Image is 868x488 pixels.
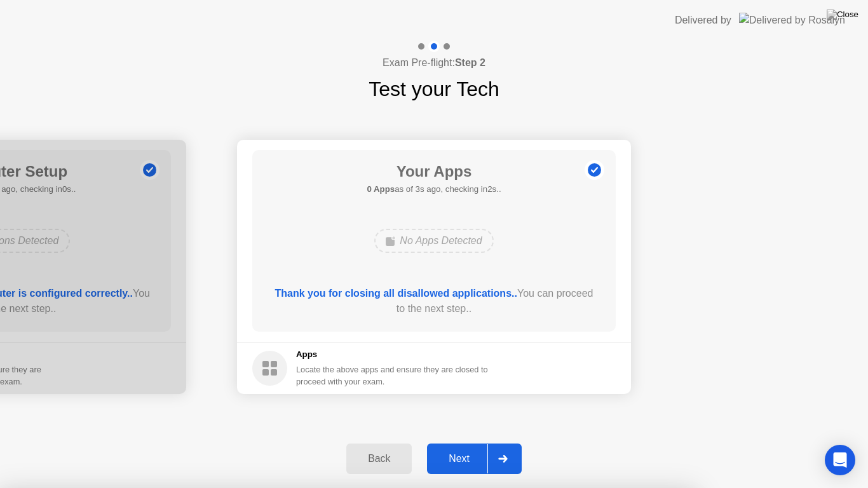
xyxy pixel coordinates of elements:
h4: Exam Pre-flight: [383,55,485,71]
div: Back [350,453,408,464]
img: Delivered by Rosalyn [739,13,845,27]
div: No Apps Detected [374,229,493,253]
div: You can proceed to the next step.. [271,286,598,316]
div: Locate the above apps and ensure they are closed to proceed with your exam. [296,363,489,388]
div: Open Intercom Messenger [825,445,855,475]
h5: as of 3s ago, checking in2s.. [367,183,501,196]
h5: Apps [296,348,489,361]
b: 0 Apps [367,184,395,194]
div: Next [431,453,487,464]
img: Close [827,10,858,20]
b: Step 2 [455,57,485,68]
b: Thank you for closing all disallowed applications.. [275,288,517,299]
div: Delivered by [675,13,731,28]
h1: Your Apps [367,160,501,183]
h1: Test your Tech [369,74,499,104]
